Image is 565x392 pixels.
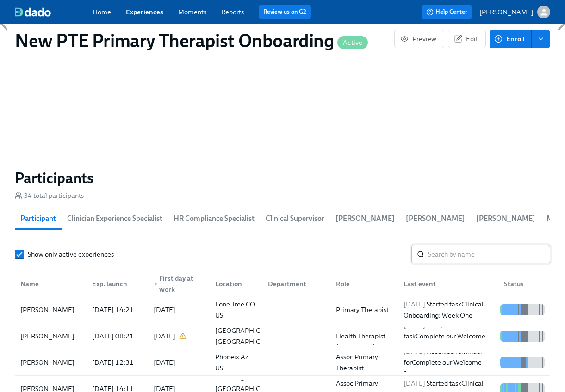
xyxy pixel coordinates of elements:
[154,282,158,287] span: ▼
[335,212,395,225] span: [PERSON_NAME]
[428,245,550,263] input: Search by name
[15,297,550,323] div: [PERSON_NAME][DATE] 14:21[DATE]Lone Tree CO USPrimary Therapist[DATE] Started taskClinical Onboar...
[448,30,486,48] button: Edit
[396,275,497,293] div: Last event
[15,7,51,17] img: dado
[426,7,467,17] span: Help Center
[332,319,397,353] div: Licensed Mental Health Therapist ([US_STATE])
[178,8,206,16] a: Moments
[88,278,146,289] div: Exp. launch
[93,8,111,16] a: Home
[329,275,397,293] div: Role
[15,30,368,52] h1: New PTE Primary Therapist Onboarding
[332,351,397,374] div: Assoc Primary Therapist
[532,30,550,48] button: enroll
[126,8,163,16] a: Experiences
[85,275,146,293] div: Exp. launch
[221,8,244,16] a: Reports
[150,273,208,295] div: First day at work
[154,357,175,368] div: [DATE]
[263,7,306,17] a: Review us on G2
[497,275,548,293] div: Status
[17,331,85,342] div: [PERSON_NAME]
[208,275,260,293] div: Location
[211,299,260,321] div: Lone Tree CO US
[211,314,287,358] div: [US_STATE][GEOGRAPHIC_DATA] [GEOGRAPHIC_DATA] [GEOGRAPHIC_DATA]
[476,212,535,225] span: [PERSON_NAME]
[15,323,550,349] div: [PERSON_NAME][DATE] 08:21[DATE][US_STATE][GEOGRAPHIC_DATA] [GEOGRAPHIC_DATA] [GEOGRAPHIC_DATA]Lic...
[146,275,208,293] div: ▼First day at work
[490,30,532,48] button: Enroll
[67,212,162,225] span: Clinician Experience Specialist
[422,5,472,19] button: Help Center
[88,331,146,342] div: [DATE] 08:21
[154,304,175,315] div: [DATE]
[15,169,550,187] h2: Participants
[266,212,324,225] span: Clinical Supervisor
[332,304,397,315] div: Primary Therapist
[88,357,146,368] div: [DATE] 12:31
[211,351,260,374] div: Phoneix AZ US
[179,332,186,340] svg: This date applies to this experience only. It differs from the user's profile (2025/09/16).
[479,7,534,17] p: [PERSON_NAME]
[479,6,550,18] button: [PERSON_NAME]
[88,304,146,315] div: [DATE] 14:21
[496,34,525,43] span: Enroll
[154,331,175,342] div: [DATE]
[174,212,255,225] span: HR Compliance Specialist
[15,191,84,200] div: 34 total participants
[17,278,85,289] div: Name
[402,34,436,43] span: Preview
[400,299,497,321] div: Started task Clinical Onboarding: Week One
[500,278,548,289] div: Status
[456,34,478,43] span: Edit
[394,30,444,48] button: Preview
[264,278,329,289] div: Department
[406,212,465,225] span: [PERSON_NAME]
[211,278,260,289] div: Location
[400,319,497,353] div: Completed task Complete our Welcome Survey
[17,275,85,293] div: Name
[337,39,368,46] span: Active
[17,304,85,315] div: [PERSON_NAME]
[28,250,114,259] span: Show only active experiences
[259,5,311,19] button: Review us on G2
[15,349,550,376] div: [PERSON_NAME][DATE] 12:31[DATE]Phoneix AZ USAssoc Primary Therapist[DATE] Received reminder forCo...
[261,275,329,293] div: Department
[400,278,497,289] div: Last event
[17,357,85,368] div: [PERSON_NAME]
[404,379,425,387] span: [DATE]
[404,300,425,308] span: [DATE]
[20,212,56,225] span: Participant
[332,278,397,289] div: Role
[400,346,497,379] div: Received reminder for Complete our Welcome Survey
[15,7,93,17] a: dado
